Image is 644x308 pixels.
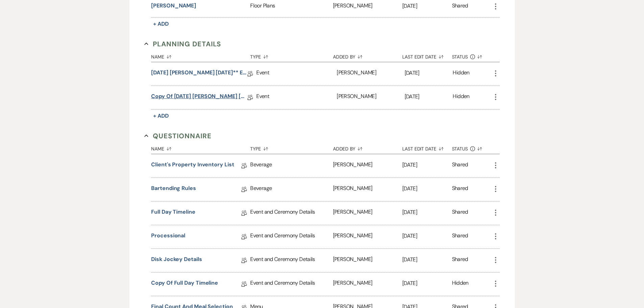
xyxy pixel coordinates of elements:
[333,141,402,154] button: Added By
[452,49,492,62] button: Status
[250,273,333,296] div: Event and Ceremony Details
[151,49,250,62] button: Name
[151,69,247,79] a: [DATE] [PERSON_NAME] [DATE]** Eucalyptus Wedding Details
[151,161,234,171] a: Client's Property Inventory List
[452,54,468,59] span: Status
[402,161,452,169] p: [DATE]
[333,249,402,272] div: [PERSON_NAME]
[250,225,333,248] div: Event and Ceremony Details
[333,225,402,248] div: [PERSON_NAME]
[250,154,333,177] div: Beverage
[333,202,402,225] div: [PERSON_NAME]
[452,161,468,171] div: Shared
[402,279,452,288] p: [DATE]
[144,39,221,49] button: Planning Details
[452,184,468,195] div: Shared
[402,184,452,193] p: [DATE]
[151,279,218,289] a: Copy of Full Day Timeline
[151,2,196,10] button: [PERSON_NAME]
[337,86,404,109] div: [PERSON_NAME]
[151,92,247,103] a: Copy of [DATE] [PERSON_NAME] [DATE]** Eucalyptus Wedding Details
[256,86,337,109] div: Event
[151,232,185,242] a: Processional
[452,208,468,218] div: Shared
[256,62,337,86] div: Event
[452,146,468,151] span: Status
[250,202,333,225] div: Event and Ceremony Details
[151,111,171,121] button: + Add
[151,184,196,195] a: Bartending Rules
[405,92,453,101] p: [DATE]
[250,141,333,154] button: Type
[337,62,404,86] div: [PERSON_NAME]
[151,141,250,154] button: Name
[402,232,452,240] p: [DATE]
[151,208,195,218] a: Full Day Timeline
[250,178,333,201] div: Beverage
[144,131,212,141] button: Questionnaire
[151,255,202,266] a: Disk Jockey Details
[402,208,452,217] p: [DATE]
[153,20,169,27] span: + Add
[452,255,468,266] div: Shared
[402,255,452,264] p: [DATE]
[250,249,333,272] div: Event and Ceremony Details
[333,273,402,296] div: [PERSON_NAME]
[452,232,468,242] div: Shared
[452,141,492,154] button: Status
[153,112,169,119] span: + Add
[402,49,452,62] button: Last Edit Date
[453,92,469,103] div: Hidden
[250,49,333,62] button: Type
[151,19,171,29] button: + Add
[402,2,452,10] p: [DATE]
[405,69,453,77] p: [DATE]
[402,141,452,154] button: Last Edit Date
[333,178,402,201] div: [PERSON_NAME]
[333,49,402,62] button: Added By
[333,154,402,177] div: [PERSON_NAME]
[453,69,469,79] div: Hidden
[452,279,469,289] div: Hidden
[452,2,468,11] div: Shared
